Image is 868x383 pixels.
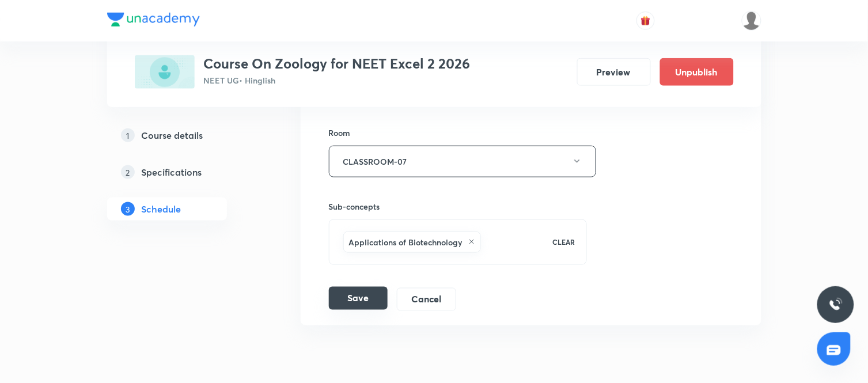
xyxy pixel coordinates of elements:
h3: Course On Zoology for NEET Excel 2 2026 [204,55,471,72]
img: Company Logo [107,13,200,26]
h6: Applications of Biotechnology [349,236,463,248]
button: Preview [577,58,651,86]
p: 3 [121,202,135,216]
h6: Room [329,127,351,139]
button: Cancel [397,288,456,311]
p: NEET UG • Hinglish [204,74,471,86]
h5: Specifications [142,165,202,179]
button: Save [329,287,388,310]
h5: Schedule [142,202,181,216]
img: Md Khalid Hasan Ansari [742,11,761,31]
button: CLASSROOM-07 [329,146,596,177]
a: Company Logo [107,13,200,29]
h5: Course details [142,128,203,142]
button: Unpublish [660,58,734,86]
img: D6BE5F9F-F1F3-4513-9E80-5739D06C3CF3_plus.png [135,55,195,89]
button: avatar [636,12,655,30]
p: CLEAR [552,237,575,247]
a: 1Course details [107,124,264,147]
p: 1 [121,128,135,142]
h6: Sub-concepts [329,200,587,213]
a: 2Specifications [107,161,264,184]
p: 2 [121,165,135,179]
img: ttu [829,298,843,312]
img: avatar [640,16,651,26]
